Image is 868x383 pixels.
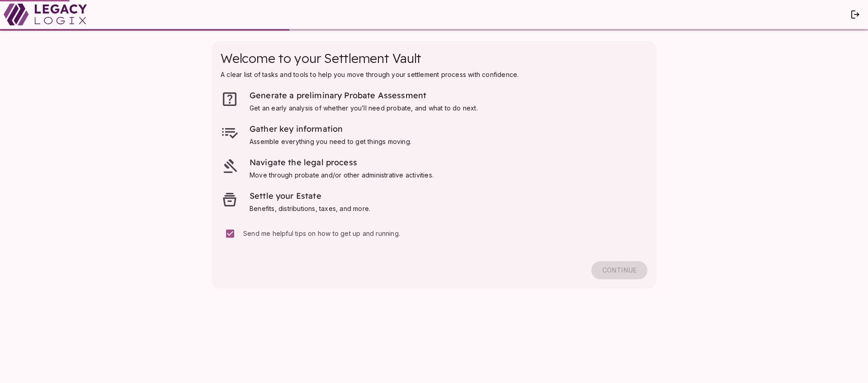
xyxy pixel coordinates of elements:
span: Send me helpful tips on how to get up and running. [243,230,400,237]
span: Benefits, distributions, taxes, and more. [250,205,370,212]
span: Settle your Estate [250,191,321,201]
span: Navigate the legal process [250,157,357,168]
span: Welcome to your Settlement Vault [221,50,421,66]
span: Get an early analysis of whether you’ll need probate, and what to do next. [250,104,478,112]
span: Generate a preliminary Probate Assessment [250,90,426,101]
span: Gather key information [250,124,343,134]
span: Move through probate and/or other administrative activities. [250,171,434,179]
span: Assemble everything you need to get things moving. [250,138,411,145]
span: A clear list of tasks and tools to help you move through your settlement process with confidence. [221,71,519,78]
